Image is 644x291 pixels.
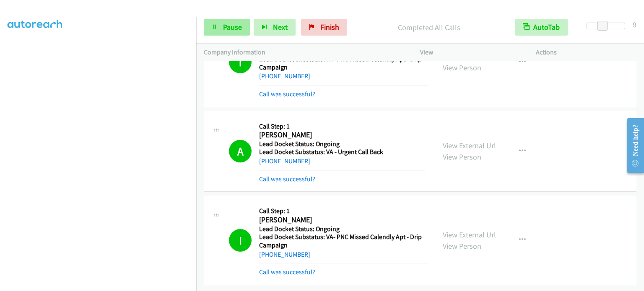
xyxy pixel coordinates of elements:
[259,148,425,156] h5: Lead Docket Substatus: VA - Urgent Call Back
[259,72,310,80] a: [PHONE_NUMBER]
[259,55,428,71] h5: Lead Docket Substatus: VA- PNC Missed Calendly Apt - Drip Campaign
[536,47,636,57] p: Actions
[443,63,481,72] a: View Person
[273,22,288,32] span: Next
[259,250,310,258] a: [PHONE_NUMBER]
[229,140,252,162] h1: A
[633,19,636,30] div: 9
[254,19,296,36] button: Next
[259,130,425,140] h2: [PERSON_NAME]
[204,19,250,36] a: Pause
[443,230,496,239] a: View External Url
[223,22,242,32] span: Pause
[515,19,568,36] button: AutoTab
[259,268,315,276] a: Call was successful?
[259,225,428,233] h5: Lead Docket Status: Ongoing
[259,90,315,98] a: Call was successful?
[259,207,428,215] h5: Call Step: 1
[443,152,481,162] a: View Person
[259,175,315,183] a: Call was successful?
[320,22,339,32] span: Finish
[204,47,405,57] p: Company Information
[443,241,481,251] a: View Person
[259,157,310,165] a: [PHONE_NUMBER]
[420,47,521,57] p: View
[229,51,252,73] h1: T
[259,215,425,225] h2: [PERSON_NAME]
[301,19,347,36] a: Finish
[259,140,425,148] h5: Lead Docket Status: Ongoing
[620,112,644,179] iframe: Resource Center
[358,22,500,33] p: Completed All Calls
[259,233,428,249] h5: Lead Docket Substatus: VA- PNC Missed Calendly Apt - Drip Campaign
[229,229,252,252] h1: I
[443,141,496,150] a: View External Url
[259,122,425,131] h5: Call Step: 1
